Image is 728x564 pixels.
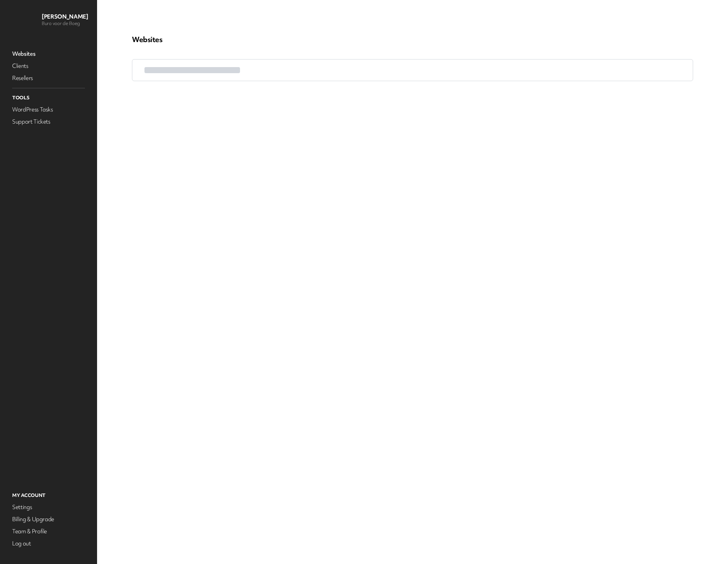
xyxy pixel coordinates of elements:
a: WordPress Tasks [11,104,86,115]
a: Clients [11,61,86,71]
p: Buro voor de Boeg [42,20,88,27]
a: Websites [11,49,86,59]
p: [PERSON_NAME] [42,13,88,20]
p: Websites [132,35,693,44]
p: My Account [11,490,86,500]
a: Settings [11,502,86,512]
a: Resellers [11,73,86,83]
a: Support Tickets [11,116,86,127]
a: Team & Profile [11,526,86,537]
iframe: chat widget [696,534,720,556]
p: Tools [11,93,86,103]
a: Billing & Upgrade [11,514,86,525]
a: Log out [11,538,86,549]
